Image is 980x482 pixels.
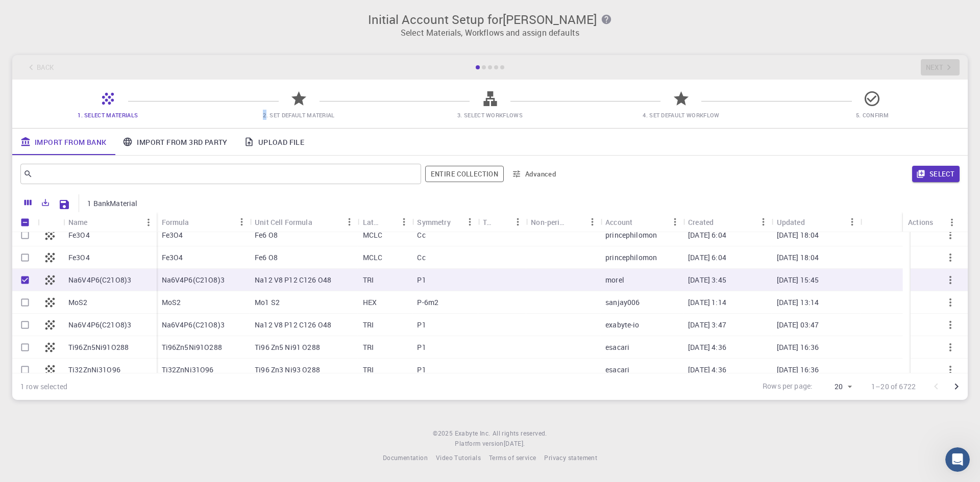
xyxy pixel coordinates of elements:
span: © 2025 [433,428,454,439]
p: Fe6 O8 [255,230,278,240]
p: Na12 V8 P12 C126 O48 [255,275,331,285]
p: princephilomon [605,252,657,263]
div: 1 row selected [20,382,67,392]
p: P1 [417,342,426,352]
p: [DATE] 3:47 [688,320,726,330]
button: Entire collection [425,166,504,182]
button: Menu [461,214,478,230]
p: esacari [605,365,629,375]
p: MoS2 [162,297,181,308]
button: Go to next page [946,376,967,397]
div: Lattice [363,212,380,232]
span: Exabyte Inc. [455,429,491,437]
p: Fe3O4 [68,252,90,263]
p: [DATE] 18:04 [777,230,819,240]
p: TRI [363,342,374,352]
p: MoS2 [68,297,88,308]
button: Menu [844,214,860,230]
a: Upload File [236,129,312,155]
button: Menu [584,214,600,230]
button: Columns [19,194,37,211]
p: TRI [363,275,374,285]
p: [DATE] 16:36 [777,342,819,352]
div: Tags [478,212,526,232]
button: Menu [341,214,358,230]
p: sanjay006 [605,297,640,308]
p: Fe3O4 [162,252,183,263]
button: Menu [667,214,683,230]
p: Fe6 O8 [255,252,278,263]
a: Video Tutorials [436,453,481,463]
div: Icon [38,212,63,232]
div: Account [605,212,632,232]
p: [DATE] 15:45 [777,275,819,285]
div: Non-periodic [531,212,568,232]
h3: Initial Account Setup for [PERSON_NAME] [18,12,962,27]
button: Sort [379,214,396,230]
span: Video Tutorials [436,453,481,462]
a: Terms of service [489,453,536,463]
p: P1 [417,320,426,330]
div: Symmetry [417,212,450,232]
p: Mo1 S2 [255,297,280,308]
a: [DATE]. [504,439,525,449]
p: Na6V4P6(C21O8)3 [162,320,225,330]
div: Created [683,212,772,232]
span: [DATE] . [504,439,525,447]
div: Created [688,212,714,232]
span: Documentation [383,453,428,462]
span: Terms of service [489,453,536,462]
p: Fe3O4 [68,230,90,240]
div: Unit Cell Formula [250,212,358,232]
div: Non-periodic [526,212,600,232]
p: exabyte-io [605,320,640,330]
button: Sort [805,214,821,230]
p: Na6V4P6(C21O8)3 [68,275,131,285]
button: Sort [189,214,206,230]
p: Ti96 Zn5 Ni91 O288 [255,342,320,352]
p: P1 [417,365,426,375]
p: [DATE] 6:04 [688,252,726,263]
button: Sort [714,214,730,230]
button: Sort [493,214,509,230]
button: Sort [568,214,584,230]
div: Tags [483,212,493,232]
button: Save Explorer Settings [54,194,75,215]
span: Privacy statement [544,453,597,462]
p: MCLC [363,252,383,263]
span: Support [20,7,57,16]
p: Na6V4P6(C21O8)3 [68,320,131,330]
div: Unit Cell Formula [255,212,312,232]
p: Cc [417,230,425,240]
div: Lattice [358,212,412,232]
span: 4. Set Default Workflow [643,111,719,119]
a: Privacy statement [544,453,597,463]
div: Actions [908,212,933,232]
p: P1 [417,275,426,285]
p: MCLC [363,230,383,240]
a: Import From Bank [12,129,114,155]
p: [DATE] 4:36 [688,365,726,375]
button: Sort [88,214,104,231]
p: morel [605,275,624,285]
p: [DATE] 3:45 [688,275,726,285]
p: princephilomon [605,230,657,240]
p: Ti32ZnNi31O96 [162,365,214,375]
a: Documentation [383,453,428,463]
span: 1. Select Materials [78,111,138,119]
p: 1 BankMaterial [87,198,137,209]
div: Formula [162,212,189,232]
div: Name [63,212,157,232]
a: Exabyte Inc. [455,428,491,439]
button: Menu [755,214,772,230]
p: Ti96 Zn3 Ni93 O288 [255,365,320,375]
div: Account [600,212,683,232]
div: 20 [817,379,855,394]
button: Menu [396,214,412,230]
p: Ti96Zn5Ni91O288 [162,342,222,352]
p: [DATE] 4:36 [688,342,726,352]
div: Actions [903,212,960,232]
button: Export [37,194,54,211]
p: Fe3O4 [162,230,183,240]
p: [DATE] 6:04 [688,230,726,240]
